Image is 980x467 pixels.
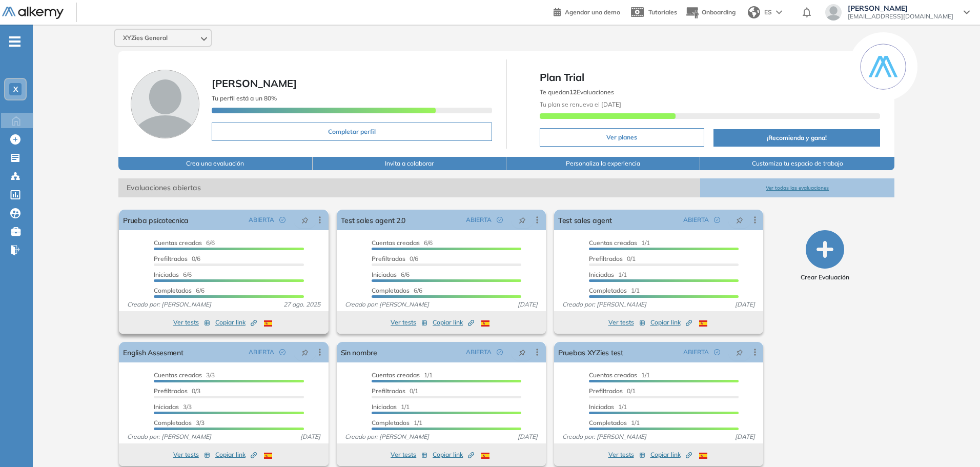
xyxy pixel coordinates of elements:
[154,371,202,379] span: Cuentas creadas
[154,271,179,278] span: Iniciadas
[540,100,621,108] span: Tu plan se renueva el
[569,88,577,96] b: 12
[736,216,743,224] span: pushpin
[466,215,492,225] span: ABIERTA
[481,320,489,327] img: ESP
[589,271,614,278] span: Iniciadas
[511,212,534,228] button: pushpin
[372,271,397,278] span: Iniciadas
[301,348,309,356] span: pushpin
[589,371,637,379] span: Cuentas creadas
[540,70,880,85] span: Plan Trial
[650,318,692,327] span: Copiar link
[699,453,707,459] img: ESP
[466,348,492,357] span: ABIERTA
[296,432,324,441] span: [DATE]
[506,157,700,170] button: Personaliza la experiencia
[650,316,692,329] button: Copiar link
[589,371,650,379] span: 1/1
[154,403,192,411] span: 3/3
[264,320,272,327] img: ESP
[514,432,542,441] span: [DATE]
[589,419,627,427] span: Completados
[565,8,620,16] span: Agendar una demo
[589,403,627,411] span: 1/1
[154,387,200,395] span: 0/3
[589,271,627,278] span: 1/1
[558,300,650,309] span: Creado por: [PERSON_NAME]
[279,349,285,355] span: check-circle
[173,449,210,461] button: Ver tests
[372,287,422,294] span: 6/6
[118,178,700,197] span: Evaluaciones abiertas
[589,419,640,427] span: 1/1
[215,449,257,461] button: Copiar link
[154,271,192,278] span: 6/6
[801,230,849,282] button: Crear Evaluación
[589,255,623,262] span: Prefiltrados
[714,217,720,223] span: check-circle
[154,403,179,411] span: Iniciadas
[301,216,309,224] span: pushpin
[123,342,183,362] a: English Assesment
[123,210,189,230] a: Prueba psicotecnica
[2,7,64,19] img: Logo
[511,344,534,360] button: pushpin
[685,2,736,24] button: Onboarding
[648,8,677,16] span: Tutoriales
[313,157,506,170] button: Invita a colaborar
[700,178,894,197] button: Ver todas las evaluaciones
[294,212,316,228] button: pushpin
[713,129,880,147] button: ¡Recomienda y gana!
[154,371,215,379] span: 3/3
[249,348,274,357] span: ABIERTA
[801,273,849,282] span: Crear Evaluación
[9,40,21,43] i: -
[608,449,645,461] button: Ver tests
[341,210,406,230] a: Test sales agent 2.0
[372,271,410,278] span: 6/6
[702,8,736,16] span: Onboarding
[848,12,953,21] span: [EMAIL_ADDRESS][DOMAIN_NAME]
[154,255,188,262] span: Prefiltrados
[700,157,894,170] button: Customiza tu espacio de trabajo
[341,432,433,441] span: Creado por: [PERSON_NAME]
[279,300,324,309] span: 27 ago. 2025
[215,316,257,329] button: Copiar link
[372,403,410,411] span: 1/1
[341,342,377,362] a: Sin nombre
[123,432,215,441] span: Creado por: [PERSON_NAME]
[481,453,489,459] img: ESP
[728,344,751,360] button: pushpin
[372,387,405,395] span: Prefiltrados
[154,419,205,427] span: 3/3
[728,212,751,228] button: pushpin
[372,255,405,262] span: Prefiltrados
[173,316,210,329] button: Ver tests
[433,449,474,461] button: Copiar link
[154,255,200,262] span: 0/6
[589,239,650,247] span: 1/1
[249,215,274,225] span: ABIERTA
[215,450,257,459] span: Copiar link
[558,342,623,362] a: Pruebas XYZies test
[391,449,427,461] button: Ver tests
[589,387,636,395] span: 0/1
[372,239,433,247] span: 6/6
[589,255,636,262] span: 0/1
[714,349,720,355] span: check-circle
[683,348,709,357] span: ABIERTA
[294,344,316,360] button: pushpin
[519,348,526,356] span: pushpin
[650,450,692,459] span: Copiar link
[13,85,18,93] span: X
[497,349,503,355] span: check-circle
[372,371,420,379] span: Cuentas creadas
[683,215,709,225] span: ABIERTA
[154,287,192,294] span: Completados
[589,239,637,247] span: Cuentas creadas
[558,210,612,230] a: Test sales agent
[123,34,168,42] span: XYZies General
[776,10,782,14] img: arrow
[540,128,705,147] button: Ver planes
